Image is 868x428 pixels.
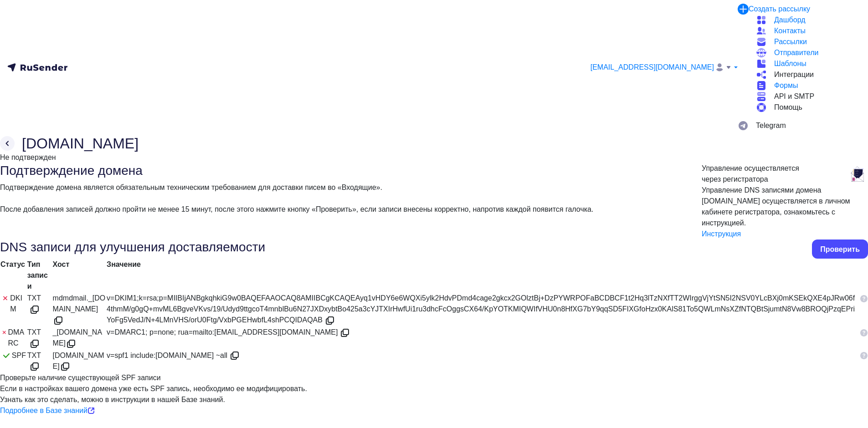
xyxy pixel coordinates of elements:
span: DKIM [10,293,26,315]
span: Формы [774,80,798,91]
div: Статус [0,259,26,270]
span: DMARC [8,327,26,349]
span: Дашборд [774,15,806,25]
div: [DOMAIN_NAME] [53,350,106,372]
span: Интеграции [774,69,814,80]
span: Отправители [774,47,818,58]
div: TXT [27,327,52,349]
div: _[DOMAIN_NAME] [53,327,106,349]
div: Проверить [820,244,860,255]
a: [EMAIL_ADDRESS][DOMAIN_NAME] [591,62,738,73]
div: Управление DNS записями домена [DOMAIN_NAME] осуществляется в личном кабинете регистратора, ознак... [702,185,868,229]
a: Формы [756,80,861,91]
div: v=DMARC1; p=none; rua=mailto:[EMAIL_ADDRESS][DOMAIN_NAME] [107,327,856,338]
a: Отправители [756,47,861,58]
div: v=DKIM1;k=rsa;p=MIIBIjANBgkqhkiG9w0BAQEFAAOCAQ8AMIIBCgKCAQEAyq1vHDY6e6WQXi5ylk2HdvPDmd4cage2gkcx2... [107,293,856,326]
span: Помощь [774,102,802,113]
a: Дашборд [756,15,861,25]
div: Управление осуществляется через регистратора [702,163,799,185]
span: SPF [12,350,26,361]
div: v=spf1 include:[DOMAIN_NAME] ~all [107,350,856,362]
div: TXT [27,293,52,315]
div: Тип записи [27,259,52,292]
a: Рассылки [756,36,861,47]
div: Создать рассылку [749,4,810,15]
a: Шаблоны [756,58,861,69]
span: [EMAIL_ADDRESS][DOMAIN_NAME] [591,62,714,73]
h2: [DOMAIN_NAME] [22,135,139,152]
span: Шаблоны [774,58,806,69]
a: Инструкция [702,230,741,238]
span: API и SMTP [774,91,814,102]
div: TXT [27,350,52,372]
div: Значение [107,259,856,270]
a: Контакты [756,25,861,36]
div: Хост [53,259,106,270]
span: Рассылки [774,36,807,47]
span: Контакты [774,25,806,36]
div: mdmdmail._[DOMAIN_NAME] [53,293,106,326]
span: Telegram [756,120,786,131]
